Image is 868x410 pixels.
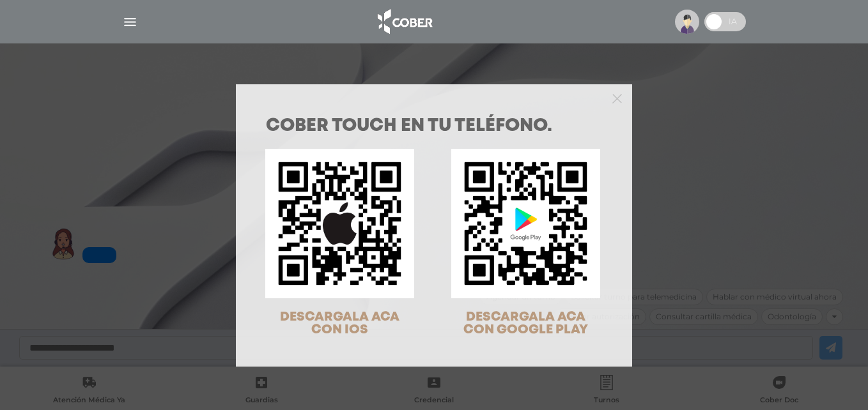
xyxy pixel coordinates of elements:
img: qr-code [265,149,414,298]
span: DESCARGALA ACA CON GOOGLE PLAY [463,311,588,336]
h1: COBER TOUCH en tu teléfono. [266,118,602,135]
button: Close [612,92,622,103]
img: qr-code [451,149,600,298]
span: DESCARGALA ACA CON IOS [280,311,399,336]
